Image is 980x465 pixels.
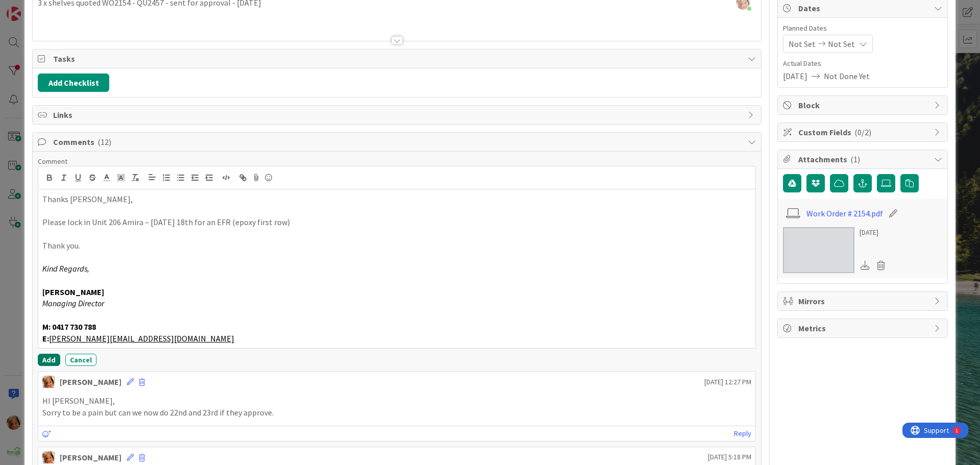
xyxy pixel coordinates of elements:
[42,240,751,252] p: Thank you.
[42,407,751,419] p: Sorry to be a pain but can we now do 22nd and 23rd if they approve.
[53,109,743,121] span: Links
[38,157,67,166] span: Comment
[798,322,929,334] span: Metrics
[783,23,942,34] span: Planned Dates
[97,137,111,147] span: ( 12 )
[42,451,55,463] img: KD
[42,395,751,407] p: HI [PERSON_NAME],
[789,38,816,50] span: Not Set
[42,298,104,308] em: Managing Director
[734,427,751,440] a: Reply
[42,287,104,297] strong: [PERSON_NAME]
[42,333,49,344] strong: E:
[708,452,751,462] span: [DATE] 5:18 PM
[828,38,855,50] span: Not Set
[49,333,234,344] a: [PERSON_NAME][EMAIL_ADDRESS][DOMAIN_NAME]
[53,53,743,65] span: Tasks
[854,127,871,137] span: ( 0/2 )
[798,126,929,138] span: Custom Fields
[860,259,871,272] div: Download
[60,376,121,388] div: [PERSON_NAME]
[60,451,121,463] div: [PERSON_NAME]
[42,193,751,205] p: Thanks [PERSON_NAME],
[783,70,807,82] span: [DATE]
[798,2,929,14] span: Dates
[65,354,96,366] button: Cancel
[798,295,929,307] span: Mirrors
[704,377,751,387] span: [DATE] 12:27 PM
[21,2,46,14] span: Support
[798,99,929,111] span: Block
[38,74,109,92] button: Add Checklist
[42,376,55,388] img: KD
[38,354,60,366] button: Add
[798,153,929,165] span: Attachments
[860,227,889,238] div: [DATE]
[850,154,860,164] span: ( 1 )
[42,216,751,228] p: Please lock in Unit 206 Amira – [DATE] 18th for an EFR (epoxy first row)
[42,322,96,332] strong: M: 0417 730 788
[53,4,56,12] div: 1
[806,207,883,219] a: Work Order # 2154.pdf
[783,58,942,69] span: Actual Dates
[824,70,870,82] span: Not Done Yet
[53,136,743,148] span: Comments
[42,263,89,274] em: Kind Regards,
